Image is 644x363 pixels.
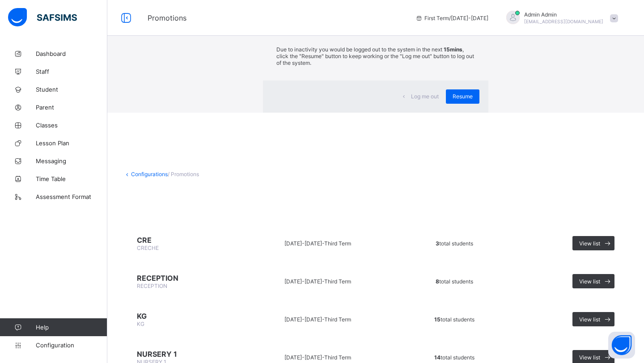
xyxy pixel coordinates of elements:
span: [EMAIL_ADDRESS][DOMAIN_NAME] [524,19,603,24]
span: [DATE]-[DATE] - [284,316,324,323]
span: KG [137,321,144,327]
span: Configuration [36,342,107,349]
p: Due to inactivity you would be logged out to the system in the next , click the "Resume" button t... [276,46,475,66]
b: 15 [434,316,441,323]
span: CRE [137,236,225,245]
span: Third Term [324,316,351,323]
div: AdminAdmin [497,11,623,25]
span: View list [579,316,600,323]
span: [DATE]-[DATE] - [284,278,324,285]
span: total students [436,240,473,247]
span: NURSERY 1 [137,350,225,359]
span: Messaging [36,157,107,165]
span: View list [579,278,600,285]
span: [DATE]-[DATE] - [284,240,324,247]
span: Admin Admin [524,11,603,18]
span: total students [434,316,475,323]
span: KG [137,312,225,321]
span: View list [579,354,600,361]
b: 3 [436,240,439,247]
b: 8 [436,278,439,285]
span: Student [36,86,107,93]
span: View list [579,240,600,247]
span: [DATE]-[DATE] - [284,354,324,361]
span: session/term information [415,15,488,21]
button: Open asap [608,332,635,359]
span: Third Term [324,278,351,285]
span: Third Term [324,240,351,247]
span: Time Table [36,175,107,182]
a: Configurations [131,171,168,177]
span: Staff [36,68,107,75]
span: RECEPTION [137,274,225,283]
span: Parent [36,104,107,111]
span: Assessment Format [36,193,107,200]
span: Help [36,324,107,331]
span: Dashboard [36,50,107,57]
span: Resume [453,93,473,100]
img: safsims [8,8,77,27]
span: / Promotions [168,171,199,177]
b: 14 [434,354,441,361]
span: total students [436,278,473,285]
span: total students [434,354,475,361]
span: CRECHE [137,245,159,251]
span: Log me out [411,93,439,100]
span: RECEPTION [137,283,167,289]
span: Lesson Plan [36,139,107,147]
strong: 15mins [444,46,462,53]
span: Classes [36,122,107,129]
span: Promotions [148,13,402,22]
span: Third Term [324,354,351,361]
